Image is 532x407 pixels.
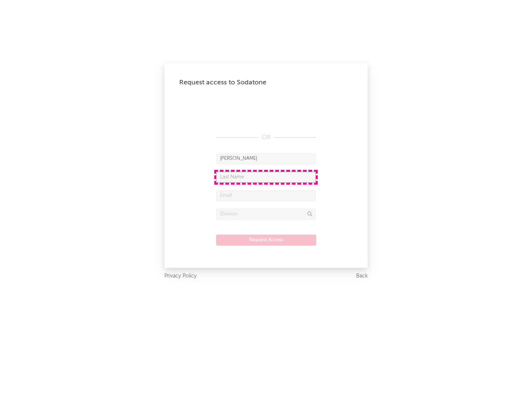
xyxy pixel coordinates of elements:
input: First Name [216,153,316,164]
div: OR [216,133,316,142]
div: Request access to Sodatone [179,78,353,87]
a: Privacy Policy [164,272,197,281]
input: Last Name [216,172,316,183]
button: Request Access [216,235,316,246]
input: Email [216,190,316,201]
a: Back [356,272,368,281]
input: Division [216,209,316,220]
